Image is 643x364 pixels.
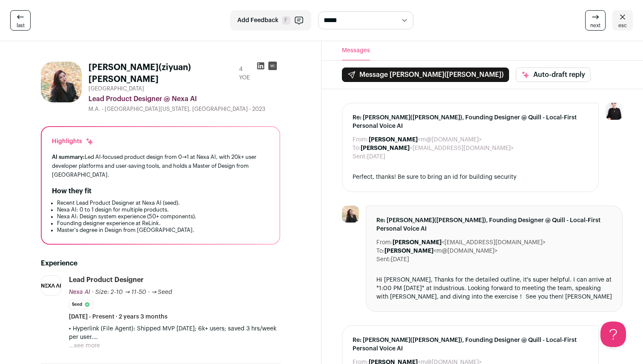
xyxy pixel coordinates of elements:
a: last [10,10,31,31]
dt: Sent: [376,255,391,264]
span: [GEOGRAPHIC_DATA] [88,85,144,92]
dt: From: [376,238,393,247]
span: F [282,16,290,25]
span: last [17,22,25,29]
span: Re: [PERSON_NAME]([PERSON_NAME]), Founding Designer @ Quill - Local-First Personal Voice AI [353,113,588,130]
span: Nexa AI [69,289,90,295]
dt: To: [353,144,361,152]
span: Add Feedback [237,16,279,25]
button: Message [PERSON_NAME]([PERSON_NAME]) [342,68,509,82]
dt: To: [376,247,384,255]
dd: [DATE] [367,152,385,161]
div: Highlights [52,137,94,146]
div: Lead Product Designer @ Nexa AI [88,94,280,104]
dd: <m@[DOMAIN_NAME]> [384,247,498,255]
b: [PERSON_NAME] [369,137,418,143]
img: 69567e7097b14356c94a6df3381cf7593a1904c46ff33a8ccdd24a72663c5e23.svg [41,284,61,287]
div: 4 YOE [239,65,253,82]
button: Messages [342,41,370,60]
span: Re: [PERSON_NAME]([PERSON_NAME]), Founding Designer @ Quill - Local-First Personal Voice AI [376,216,612,233]
div: Led AI-focused product design from 0→1 at Nexa AI, with 20k+ user developer platforms and user-sa... [52,152,269,179]
h1: [PERSON_NAME](ziyuan) [PERSON_NAME] [88,62,236,85]
li: Nexa AI: Design system experience (50+ components). [57,213,269,220]
b: [PERSON_NAME] [393,240,441,245]
button: Auto-draft reply [516,68,591,82]
li: Seed [69,300,94,309]
img: 9240684-medium_jpg [606,103,623,120]
div: Lead Product Designer [69,275,144,285]
div: M.A. - [GEOGRAPHIC_DATA][US_STATE], [GEOGRAPHIC_DATA] - 2023 [88,106,280,113]
div: Hi [PERSON_NAME], Thanks for the detailed outline, it's super helpful. I can arrive at *1:00 PM [... [376,276,612,301]
dd: <[EMAIL_ADDRESS][DOMAIN_NAME]> [361,144,514,152]
b: [PERSON_NAME] [361,145,410,151]
li: Nexa AI: 0 to 1 design for multiple products. [57,206,269,213]
span: [DATE] - Present · 2 years 3 months [69,313,168,321]
button: ...see more [69,341,100,350]
img: 9716127ab6faa38a85f107c0bca7f92002b4afafc7f981dcb90d3a2d214b987e.jpg [342,206,359,223]
dt: Sent: [353,152,367,161]
iframe: Help Scout Beacon - Open [600,322,626,347]
button: Add Feedback F [230,10,311,31]
span: esc [618,22,627,29]
b: [PERSON_NAME] [384,248,433,254]
dd: <[EMAIL_ADDRESS][DOMAIN_NAME]> [393,238,546,247]
li: Founding designer experience at ReLink. [57,220,269,227]
h2: Experience [41,258,280,268]
li: Master's degree in Design from [GEOGRAPHIC_DATA]. [57,227,269,234]
span: next [590,22,600,29]
dd: <m@[DOMAIN_NAME]> [369,135,482,144]
div: Perfect, thanks! Be sure to bring an id for building security [353,173,588,181]
dt: From: [353,135,369,144]
li: Recent Lead Product Designer at Nexa AI (seed). [57,200,269,206]
span: · Size: 2-10 → 11-50 [92,289,146,295]
a: esc [612,10,633,31]
span: · [148,288,150,296]
img: 9716127ab6faa38a85f107c0bca7f92002b4afafc7f981dcb90d3a2d214b987e.jpg [41,62,82,102]
span: → Seed [151,289,173,295]
h2: How they fit [52,186,91,196]
span: Re: [PERSON_NAME]([PERSON_NAME]), Founding Designer @ Quill - Local-First Personal Voice AI [353,336,588,353]
p: • Hyperlink (File Agent): Shipped MVP [DATE]; 6k+ users; saved 3 hrs/week per user. [69,324,280,341]
dd: [DATE] [391,255,409,264]
span: AI summary: [52,154,85,160]
a: next [585,10,606,31]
